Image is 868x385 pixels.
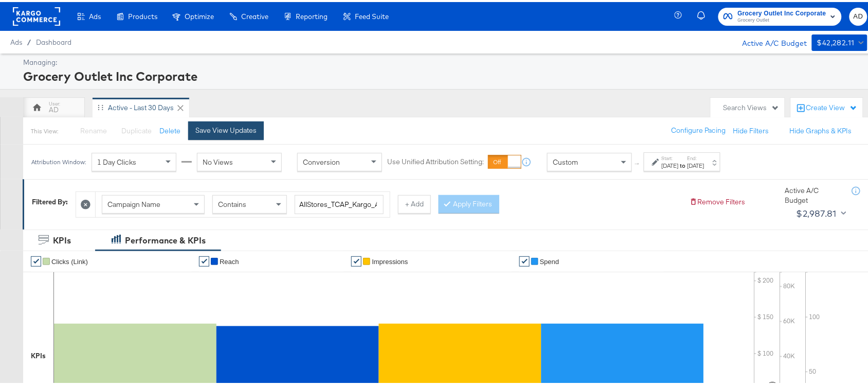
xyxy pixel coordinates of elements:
a: ✔ [31,254,41,265]
span: Grocery Outlet Inc Corporate [738,6,826,17]
span: Duplicate [121,124,152,133]
input: Enter a search term [295,193,384,212]
div: $42,282.11 [817,34,855,47]
span: Ads [89,10,101,19]
button: Configure Pacing [664,119,733,138]
button: Grocery Outlet Inc CorporateGrocery Outlet [718,6,842,24]
span: Impressions [372,256,408,264]
div: Create View [806,101,858,111]
span: No Views [203,155,233,165]
a: ✔ [519,254,530,265]
span: 1 Day Clicks [97,155,136,165]
div: [DATE] [662,160,679,168]
span: Reporting [296,10,328,19]
div: Drag to reorder tab [98,102,103,108]
span: Campaign Name [107,198,160,207]
a: Dashboard [36,36,71,44]
div: This View: [31,125,58,133]
div: Save View Updates [195,124,257,133]
span: Conversion [303,155,340,165]
span: Optimize [185,10,214,19]
div: Active A/C Budget [731,32,807,48]
button: Save View Updates [188,119,264,138]
button: AD [849,6,867,24]
strong: to [679,160,688,167]
div: $2,987.81 [797,204,837,219]
div: [DATE] [688,160,704,168]
button: $42,282.11 [812,32,867,49]
div: Managing: [23,56,865,65]
span: Custom [553,155,578,165]
a: ✔ [351,254,361,265]
span: ↑ [633,160,643,164]
div: AD [49,103,59,113]
button: Delete [159,124,180,134]
div: Grocery Outlet Inc Corporate [23,65,865,83]
button: + Add [398,193,431,212]
span: / [22,36,36,44]
span: Feed Suite [355,10,389,19]
span: Grocery Outlet [738,14,826,23]
span: Products [128,10,157,19]
a: ✔ [199,254,209,265]
span: Creative [241,10,268,19]
span: Contains [218,198,246,207]
span: Rename [80,124,107,133]
div: Attribution Window: [31,156,86,164]
label: End: [688,153,704,160]
label: Use Unified Attribution Setting: [387,155,484,165]
div: Active - Last 30 Days [108,101,174,111]
span: Clicks (Link) [51,256,88,264]
span: AD [854,9,863,21]
button: Remove Filters [690,195,746,205]
span: Ads [10,36,22,44]
label: Start: [662,153,679,160]
div: Search Views [724,101,780,111]
div: Filtered By: [32,195,68,205]
button: Hide Filters [733,124,769,134]
span: Spend [540,256,559,264]
span: Reach [220,256,239,264]
div: Active A/C Budget [785,184,842,203]
div: KPIs [53,233,71,244]
div: Performance & KPIs [125,233,206,244]
button: Hide Graphs & KPIs [790,124,852,134]
button: $2,987.81 [792,203,848,220]
div: KPIs [31,349,46,359]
